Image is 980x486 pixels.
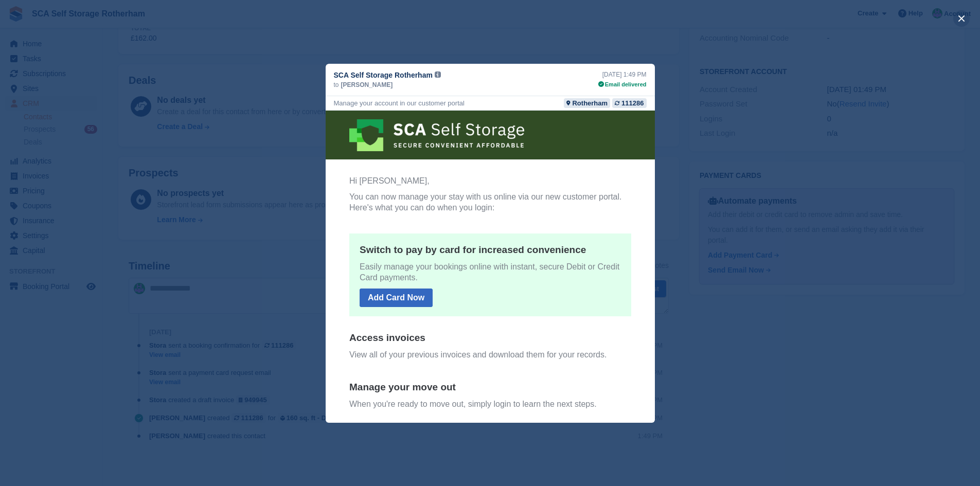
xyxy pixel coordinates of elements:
a: Rotherham [564,98,610,108]
span: [PERSON_NAME] [341,80,393,89]
div: Manage your account in our customer portal [334,98,465,108]
p: When you're ready to move out, simply login to learn the next steps. [24,289,306,299]
p: You can now manage your stay with us online via our new customer portal. Here's what you can do w... [24,81,306,103]
div: Rotherham [572,98,608,108]
button: close [953,10,970,27]
a: 111286 [612,98,646,108]
img: icon-info-grey-7440780725fd019a000dd9b08b2336e03edf1995a4989e88bcd33f0948082b44.svg [435,71,441,78]
h5: Manage your move out [24,271,306,283]
img: SCA Self Storage Rotherham Logo [24,9,199,41]
h5: Switch to pay by card for increased convenience [34,133,295,146]
span: SCA Self Storage Rotherham [334,70,433,80]
p: Hi [PERSON_NAME], [24,65,306,76]
h5: Access invoices [24,221,306,234]
p: Easily manage your bookings online with instant, secure Debit or Credit Card payments. [34,151,295,173]
p: View all of your previous invoices and download them for your records. [24,239,306,250]
div: Email delivered [598,80,647,89]
div: [DATE] 1:49 PM [598,70,647,79]
a: Add Card Now [34,178,107,197]
div: 111286 [621,98,644,108]
span: to [334,80,339,89]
